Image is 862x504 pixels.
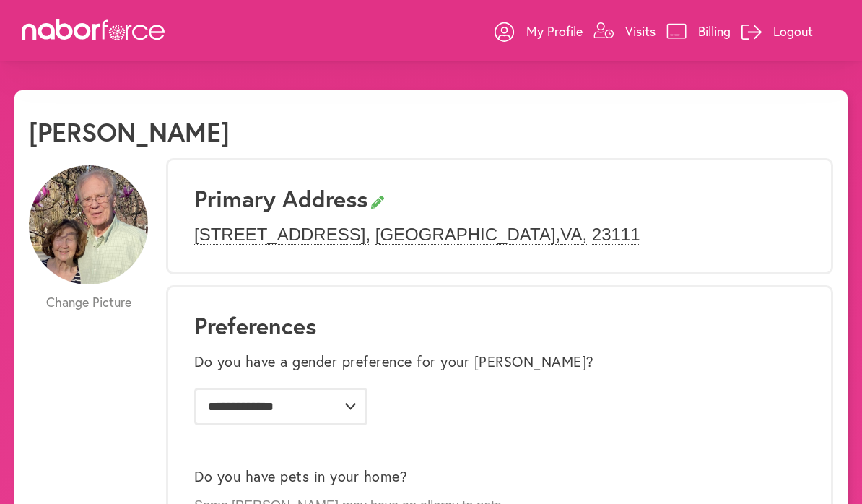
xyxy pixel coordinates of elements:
img: HAWyRYXkRBaoVdvrBgKa [29,165,148,284]
p: Visits [625,22,656,40]
h1: [PERSON_NAME] [29,116,230,147]
a: Billing [666,9,731,53]
a: Visits [593,9,656,53]
p: My Profile [526,22,583,40]
a: My Profile [495,9,583,53]
h3: Primary Address [194,185,805,212]
p: Billing [698,22,731,40]
h1: Preferences [194,312,805,339]
span: Change Picture [46,295,131,310]
label: Do you have pets in your home? [194,468,407,485]
p: Logout [773,22,813,40]
label: Do you have a gender preference for your [PERSON_NAME]? [194,353,594,370]
a: Logout [741,9,813,53]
